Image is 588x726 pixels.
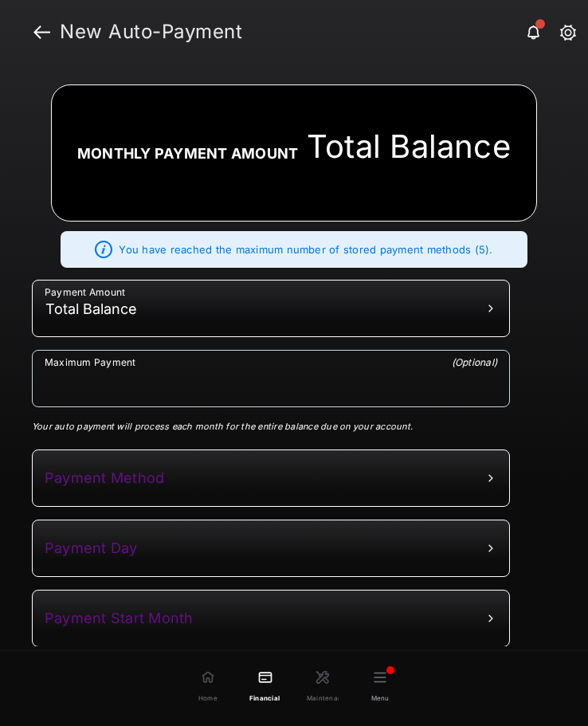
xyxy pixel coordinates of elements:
button: Menu [351,657,409,716]
span: Menu [371,685,389,703]
a: Maintenance PPP [294,657,351,716]
p: Your auto payment will process each month for the entire balance due on your account. [32,420,552,434]
button: Total Balance [32,280,510,337]
h2: Monthly Payment Amount [77,145,298,162]
a: Financial Custom [237,657,294,716]
a: Home [179,657,237,716]
span: Home [198,685,218,703]
div: You have reached the maximum number of stored payment methods (5). [61,231,527,268]
strong: New Auto-Payment [60,22,563,41]
span: Maintenance PPP [307,685,339,703]
div: Total Balance [307,128,511,166]
span: Financial Custom [249,685,281,703]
